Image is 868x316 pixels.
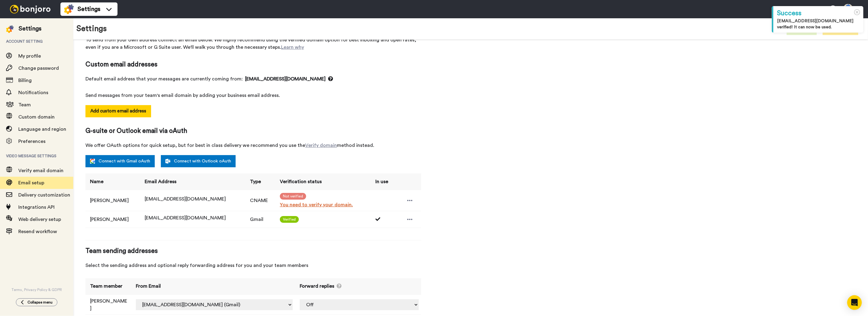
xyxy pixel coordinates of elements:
[85,247,421,256] span: Team sending addresses
[90,159,95,164] img: google.svg
[18,139,45,144] span: Preferences
[16,298,57,306] button: Collapse menu
[161,155,236,167] a: Connect with Outlook oAuth
[27,300,52,305] span: Collapse menu
[76,24,107,33] h1: Settings
[300,283,334,290] span: Forward replies
[85,173,140,190] th: Name
[165,159,170,164] img: outlook-white.svg
[85,60,421,69] span: Custom email addresses
[18,205,55,210] span: Integrations API
[18,54,41,59] span: My profile
[280,216,299,223] span: Verified
[85,92,421,99] span: Send messages from your team's email domain by adding your business email address.
[145,215,226,220] span: [EMAIL_ADDRESS][DOMAIN_NAME]
[18,180,44,185] span: Email setup
[85,36,421,51] span: To send from your own address connect an email below. We highly recommend using the verified doma...
[85,155,155,167] a: Connect with Gmail oAuth
[280,193,306,200] span: Not verified
[245,75,333,83] span: [EMAIL_ADDRESS][DOMAIN_NAME]
[85,142,421,149] span: We offer OAuth options for quick setup, but for best in class delivery we recommend you use the m...
[777,18,860,30] div: [EMAIL_ADDRESS][DOMAIN_NAME] verified! It can now be used.
[281,45,304,50] a: Learn why
[246,173,275,190] th: Type
[280,201,368,208] a: You need to verify your domain.
[85,211,140,228] td: [PERSON_NAME]
[847,295,862,310] div: Open Intercom Messenger
[131,278,295,295] th: From Email
[18,127,66,132] span: Language and region
[18,193,70,197] span: Delivery customization
[18,78,32,83] span: Billing
[6,25,14,33] img: settings-colored.svg
[85,278,131,295] th: Team member
[18,66,59,71] span: Change password
[371,173,395,190] th: In use
[18,229,57,234] span: Resend workflow
[375,217,382,222] i: Used 1 times
[246,190,275,211] td: CNAME
[64,4,74,14] img: settings-colored.svg
[78,5,100,13] span: Settings
[19,24,42,33] div: Settings
[246,211,275,228] td: Gmail
[85,190,140,211] td: [PERSON_NAME]
[7,5,53,13] img: bj-logo-header-white.svg
[305,143,337,148] a: Verify domain
[140,173,245,190] th: Email Address
[18,217,61,222] span: Web delivery setup
[85,126,421,136] span: G-suite or Outlook email via oAuth
[18,102,31,107] span: Team
[85,295,131,315] td: [PERSON_NAME]
[85,75,421,83] span: Default email address that your messages are currently coming from:
[85,262,421,269] span: Select the sending address and optional reply forwarding address for you and your team members
[275,173,371,190] th: Verification status
[777,9,860,18] div: Success
[85,105,151,117] button: Add custom email address
[145,197,226,201] span: [EMAIL_ADDRESS][DOMAIN_NAME]
[18,115,55,119] span: Custom domain
[18,168,63,173] span: Verify email domain
[18,90,48,95] span: Notifications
